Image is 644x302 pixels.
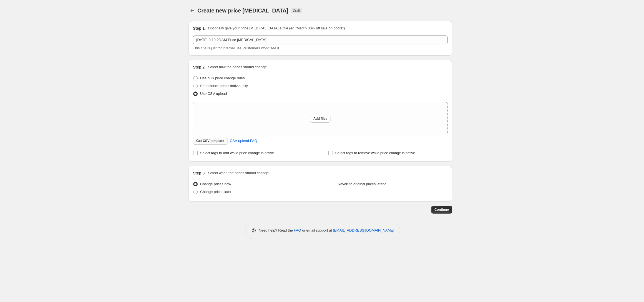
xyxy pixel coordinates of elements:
[200,92,227,96] span: Use CSV upload
[200,84,248,88] span: Set product prices individually
[230,138,257,144] span: CSV upload FAQ
[200,151,274,155] span: Select tags to add while price change is active
[259,228,294,232] span: Need help? Read the
[200,76,245,80] span: Use bulk price change rules
[227,136,261,145] a: CSV upload FAQ
[193,26,206,31] h2: Step 1.
[434,207,449,212] span: Continue
[338,182,386,186] span: Revert to original prices later?
[293,8,300,13] span: Draft
[301,228,333,232] span: or email support at
[294,228,301,232] a: FAQ
[193,170,206,176] h2: Step 3.
[208,26,345,31] p: Optionally give your price [MEDICAL_DATA] a title (eg "March 30% off sale on boots")
[335,151,415,155] span: Select tags to remove while price change is active
[333,228,394,232] a: [EMAIL_ADDRESS][DOMAIN_NAME]
[208,170,269,176] p: Select when the prices should change
[193,46,279,50] span: This title is just for internal use, customers won't see it
[431,206,452,214] button: Continue
[193,35,448,44] input: 30% off holiday sale
[208,64,267,70] p: Select how the prices should change
[200,190,232,194] span: Change prices later
[196,139,224,143] span: Get CSV template
[197,7,288,14] span: Create new price [MEDICAL_DATA]
[188,7,196,14] button: Price change jobs
[310,115,331,123] button: Add files
[193,64,206,70] h2: Step 2.
[193,137,228,145] button: Get CSV template
[313,116,328,121] span: Add files
[200,182,231,186] span: Change prices now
